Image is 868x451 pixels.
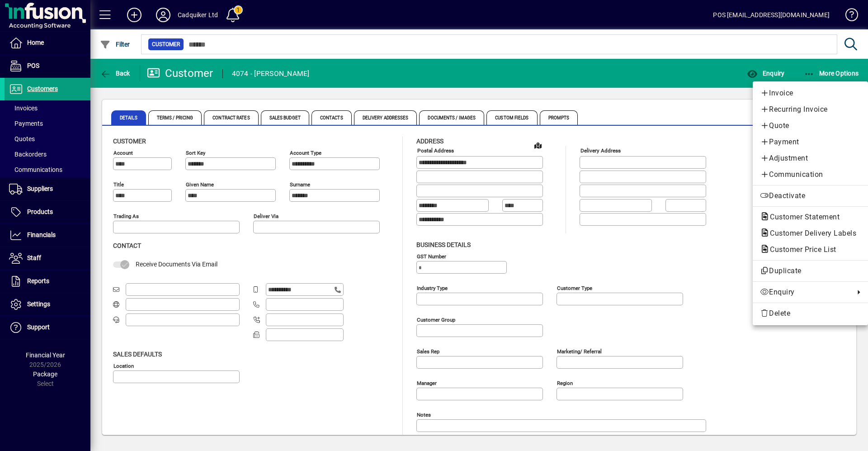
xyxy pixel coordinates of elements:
[760,169,861,180] span: Communication
[760,120,861,131] span: Quote
[760,287,850,298] span: Enquiry
[760,229,861,237] span: Customer Delivery Labels
[760,266,861,276] span: Duplicate
[760,88,861,99] span: Invoice
[760,245,841,254] span: Customer Price List
[760,190,861,201] span: Deactivate
[753,188,868,204] button: Deactivate customer
[760,104,861,115] span: Recurring Invoice
[760,137,861,147] span: Payment
[760,308,861,319] span: Delete
[760,153,861,164] span: Adjustment
[760,213,844,221] span: Customer Statement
